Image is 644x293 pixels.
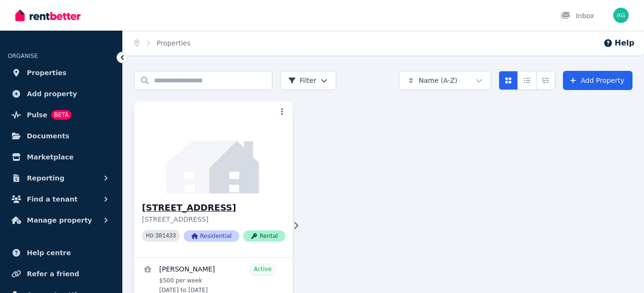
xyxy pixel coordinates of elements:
[563,71,632,90] a: Add Property
[499,71,555,90] div: View options
[275,105,289,119] button: More options
[280,71,336,90] button: Filter
[27,214,92,226] span: Manage property
[499,71,518,90] button: Card view
[15,8,81,23] img: RentBetter
[27,193,78,205] span: Find a tenant
[27,109,47,121] span: Pulse
[8,211,115,230] button: Manage property
[27,130,70,142] span: Documents
[243,230,285,242] span: Rental
[157,39,191,47] a: Properties
[613,8,629,23] img: Avalene Giffin
[517,71,537,90] button: Compact list view
[8,53,38,59] span: ORGANISE
[27,247,71,259] span: Help centre
[51,110,71,120] span: BETA
[561,11,594,21] div: Inbox
[603,37,634,49] button: Help
[27,268,79,280] span: Refer a friend
[146,233,153,238] small: PID
[8,169,115,188] button: Reporting
[8,190,115,209] button: Find a tenant
[8,243,115,262] a: Help centre
[130,99,297,196] img: 9/18 San Francisco Ave, Coffs Harbour
[8,63,115,82] a: Properties
[27,172,64,184] span: Reporting
[142,214,285,224] p: [STREET_ADDRESS]
[155,233,176,239] code: 381433
[184,230,239,242] span: Residential
[399,71,491,90] button: Name (A-Z)
[8,105,115,124] a: PulseBETA
[134,101,293,257] a: 9/18 San Francisco Ave, Coffs Harbour[STREET_ADDRESS][STREET_ADDRESS]PID 381433ResidentialRental
[288,76,316,85] span: Filter
[8,147,115,167] a: Marketplace
[123,31,202,56] nav: Breadcrumb
[27,151,73,163] span: Marketplace
[8,264,115,283] a: Refer a friend
[8,126,115,146] a: Documents
[536,71,555,90] button: Expanded list view
[419,76,457,85] span: Name (A-Z)
[142,201,285,214] h3: [STREET_ADDRESS]
[27,88,77,100] span: Add property
[27,67,67,79] span: Properties
[8,84,115,103] a: Add property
